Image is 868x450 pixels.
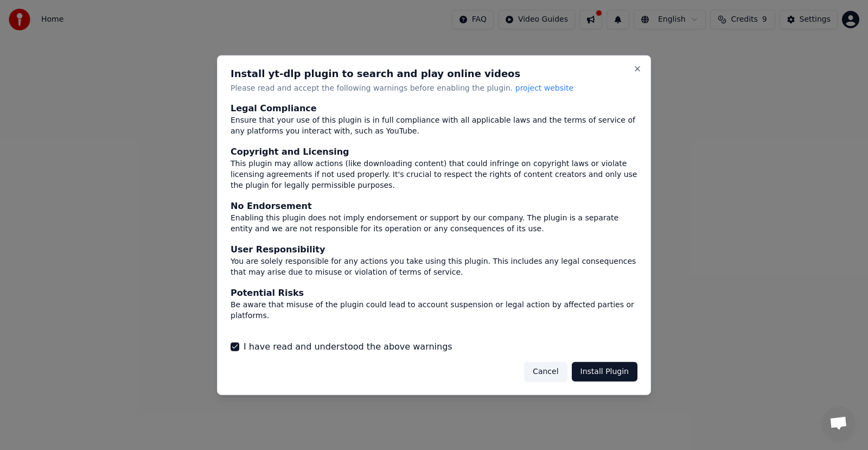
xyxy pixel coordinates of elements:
[231,68,637,78] h2: Install yt-dlp plugin to search and play online videos
[572,362,637,382] button: Install Plugin
[231,115,637,137] div: Ensure that your use of this plugin is in full compliance with all applicable laws and the terms ...
[524,362,567,382] button: Cancel
[231,145,637,159] div: Copyright and Licensing
[515,83,573,92] span: project website
[244,340,452,353] label: I have read and understood the above warnings
[231,159,637,191] div: This plugin may allow actions (like downloading content) that could infringe on copyright laws or...
[231,300,637,321] div: Be aware that misuse of the plugin could lead to account suspension or legal action by affected p...
[231,213,637,234] div: Enabling this plugin does not imply endorsement or support by our company. The plugin is a separa...
[231,256,637,278] div: You are solely responsible for any actions you take using this plugin. This includes any legal co...
[231,83,637,93] p: Please read and accept the following warnings before enabling the plugin.
[231,102,637,115] div: Legal Compliance
[231,200,637,213] div: No Endorsement
[231,287,637,300] div: Potential Risks
[231,243,637,256] div: User Responsibility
